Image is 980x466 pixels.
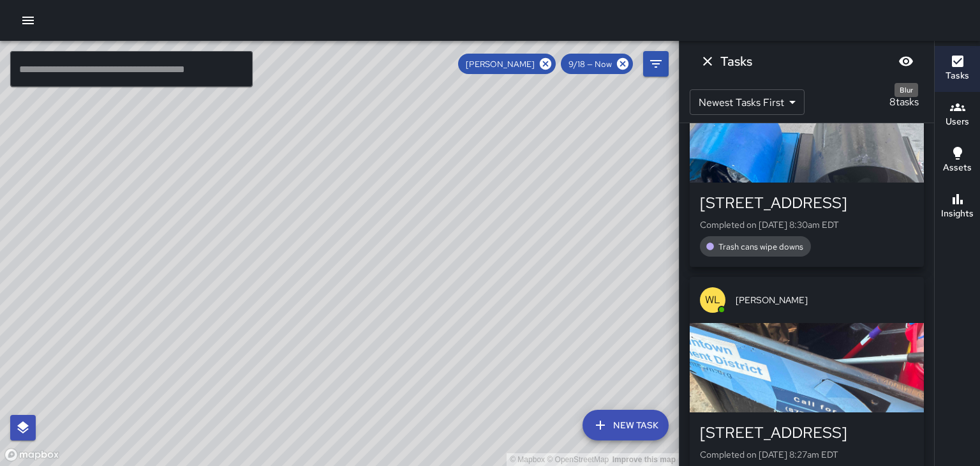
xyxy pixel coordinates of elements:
[895,83,918,97] div: Blur
[700,193,914,213] div: [STREET_ADDRESS]
[946,115,969,129] h6: Users
[561,54,633,74] div: 9/18 — Now
[893,49,919,74] button: Blur
[705,292,720,308] p: WL
[720,51,752,71] h6: Tasks
[935,138,980,184] button: Assets
[700,423,914,443] div: [STREET_ADDRESS]
[695,49,720,74] button: Dismiss
[946,69,969,83] h6: Tasks
[941,207,974,221] h6: Insights
[935,92,980,138] button: Users
[935,184,980,230] button: Insights
[690,89,805,115] div: Newest Tasks First
[935,46,980,92] button: Tasks
[736,294,914,306] span: [PERSON_NAME]
[458,59,542,70] span: [PERSON_NAME]
[700,448,914,461] p: Completed on [DATE] 8:27am EDT
[711,241,811,252] span: Trash cans wipe downs
[690,47,924,267] button: WL[PERSON_NAME][STREET_ADDRESS]Completed on [DATE] 8:30am EDTTrash cans wipe downs
[561,59,620,70] span: 9/18 — Now
[943,161,972,175] h6: Assets
[458,54,556,74] div: [PERSON_NAME]
[583,410,669,440] button: New Task
[700,218,914,231] p: Completed on [DATE] 8:30am EDT
[643,51,669,77] button: Filters
[884,94,924,110] p: 8 tasks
